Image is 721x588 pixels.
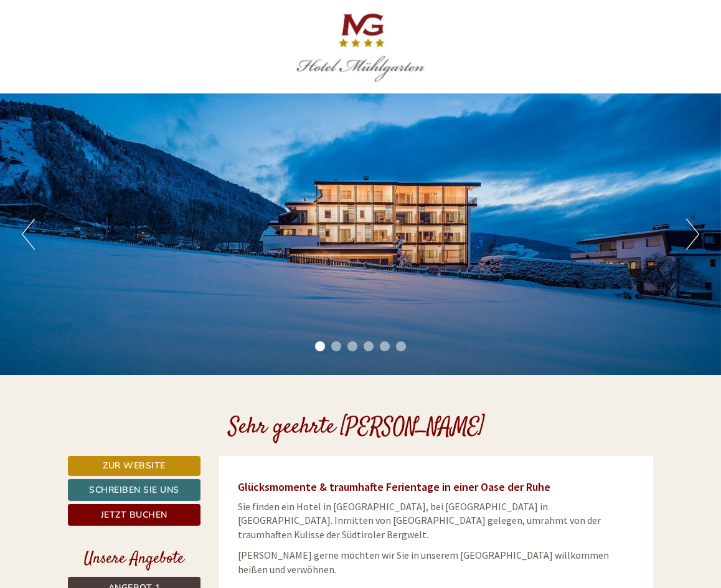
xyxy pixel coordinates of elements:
[686,219,699,250] button: Next
[68,456,200,476] a: Zur Website
[229,415,484,440] h1: Sehr geehrte [PERSON_NAME]
[68,504,200,526] a: Jetzt buchen
[238,500,601,541] span: Sie finden ein Hotel in [GEOGRAPHIC_DATA], bei [GEOGRAPHIC_DATA] in [GEOGRAPHIC_DATA]. Inmitten v...
[22,219,35,250] button: Previous
[238,480,550,494] span: Glücksmomente & traumhafte Ferientage in einer Oase der Ruhe
[238,548,635,577] p: [PERSON_NAME] gerne möchten wir Sie in unserem [GEOGRAPHIC_DATA] willkommen heißen und verwöhnen.
[68,548,200,571] div: Unsere Angebote
[68,479,200,501] a: Schreiben Sie uns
